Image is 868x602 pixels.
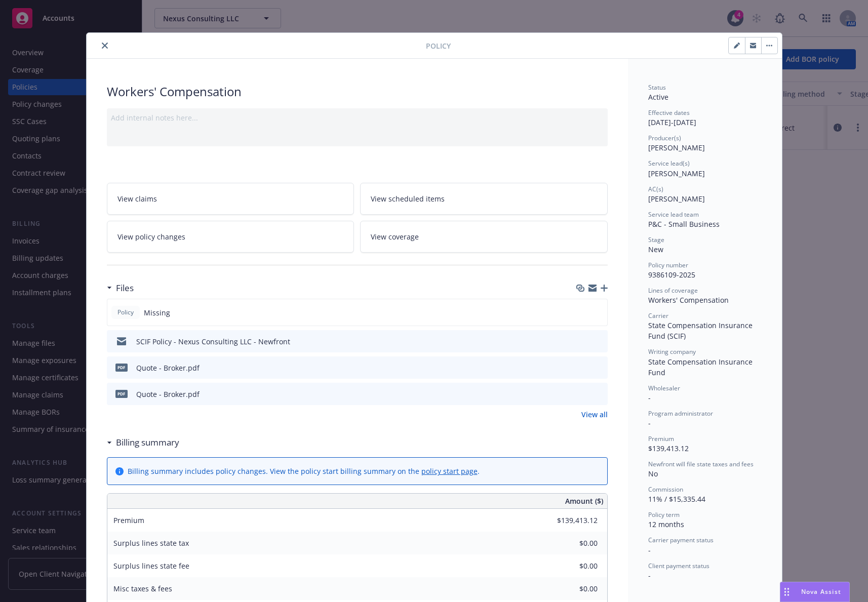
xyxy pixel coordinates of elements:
button: preview file [595,336,604,347]
span: Wholesaler [648,384,680,392]
input: 0.00 [538,581,604,596]
span: Lines of coverage [648,286,698,295]
span: Amount ($) [565,496,603,506]
span: Policy term [648,510,680,519]
a: policy start page [421,466,478,476]
button: download file [578,363,586,373]
span: Policy number [648,261,688,269]
div: SCIF Policy - Nexus Consulting LLC - Newfront [136,336,290,347]
span: Newfront will file state taxes and fees [648,460,754,468]
span: Policy [115,308,136,317]
span: $139,413.12 [648,444,689,453]
div: Quote - Broker.pdf [136,363,200,373]
a: View coverage [360,221,608,253]
span: Service lead team [648,210,699,219]
div: Drag to move [780,582,793,601]
div: Quote - Broker.pdf [136,389,200,399]
span: - [648,418,651,428]
span: Status [648,83,666,92]
input: 0.00 [538,513,604,528]
span: Writing company [648,347,696,356]
a: View policy changes [107,221,354,253]
span: Carrier payment status [648,536,714,544]
span: Premium [648,434,674,443]
span: Missing [144,307,170,318]
span: pdf [115,390,128,397]
span: [PERSON_NAME] [648,143,705,152]
span: View scheduled items [371,193,445,204]
span: Surplus lines state tax [113,538,189,548]
span: New [648,245,663,254]
span: Workers' Compensation [648,295,729,305]
span: Surplus lines state fee [113,561,189,571]
span: Policy [426,41,451,51]
span: Misc taxes & fees [113,584,172,593]
span: pdf [115,364,128,371]
div: Billing summary [107,436,179,449]
span: P&C - Small Business [648,219,720,229]
span: [PERSON_NAME] [648,169,705,178]
span: Service lead(s) [648,159,690,168]
span: Carrier [648,311,668,320]
button: Nova Assist [780,582,850,602]
span: Active [648,92,668,102]
h3: Files [116,282,134,295]
a: View scheduled items [360,183,608,215]
input: 0.00 [538,536,604,551]
span: View claims [117,193,157,204]
span: - [648,571,651,580]
span: Stage [648,235,664,244]
span: Effective dates [648,108,690,117]
span: Commission [648,485,683,494]
input: 0.00 [538,558,604,574]
div: Workers' Compensation [107,83,608,100]
span: View coverage [371,231,419,242]
button: download file [578,336,586,347]
span: Nova Assist [801,587,841,596]
button: download file [578,389,586,399]
span: Premium [113,515,144,525]
span: Producer(s) [648,134,681,142]
div: [DATE] - [DATE] [648,108,762,128]
h3: Billing summary [116,436,179,449]
div: Add internal notes here... [111,112,604,123]
button: close [99,39,111,52]
span: AC(s) [648,185,663,193]
button: preview file [595,389,604,399]
span: No [648,469,658,478]
span: - [648,393,651,403]
div: Files [107,282,134,295]
button: preview file [595,363,604,373]
span: - [648,545,651,555]
span: View policy changes [117,231,185,242]
div: Billing summary includes policy changes. View the policy start billing summary on the . [128,466,480,476]
span: 12 months [648,519,684,529]
span: [PERSON_NAME] [648,194,705,204]
span: State Compensation Insurance Fund [648,357,755,377]
span: Client payment status [648,561,709,570]
span: 9386109-2025 [648,270,695,279]
a: View claims [107,183,354,215]
span: 11% / $15,335.44 [648,494,705,504]
span: Program administrator [648,409,713,418]
span: State Compensation Insurance Fund (SCIF) [648,320,755,341]
a: View all [581,409,608,420]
